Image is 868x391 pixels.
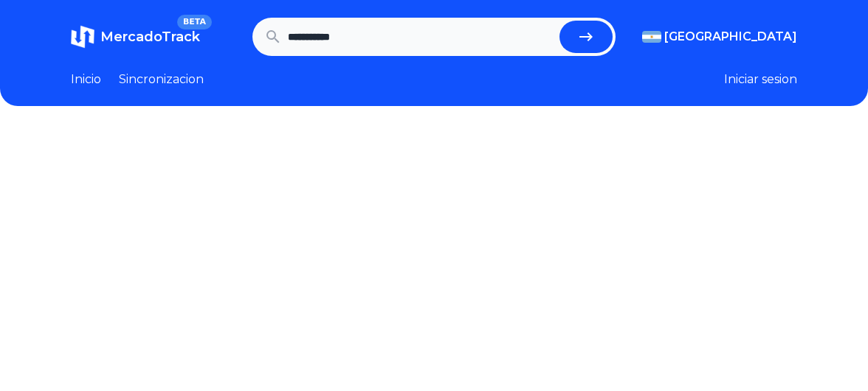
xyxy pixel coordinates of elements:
a: Inicio [71,71,101,88]
button: Iniciar sesion [724,71,797,88]
a: Sincronizacion [119,71,204,88]
a: MercadoTrackBETA [71,25,200,49]
span: [GEOGRAPHIC_DATA] [664,28,797,46]
button: [GEOGRAPHIC_DATA] [642,28,797,46]
span: BETA [177,15,212,29]
img: Argentina [642,31,661,43]
img: MercadoTrack [71,25,94,49]
span: MercadoTrack [100,29,200,45]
